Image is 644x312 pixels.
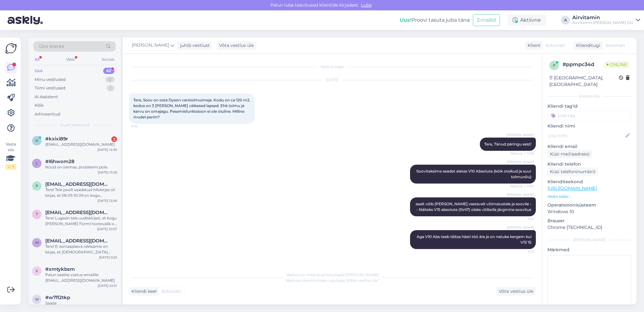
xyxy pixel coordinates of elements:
p: Windows 10 [547,208,631,215]
span: piret.kattai@gmail.com [45,181,111,187]
i: „Võtke vestlus üle” [345,278,379,283]
div: [DATE] 9:29 [99,255,117,260]
div: [DATE] 13:28 [98,170,117,175]
div: Klienditugi [574,42,600,49]
span: x [36,269,38,273]
div: Uus [35,68,43,74]
div: [GEOGRAPHIC_DATA], [GEOGRAPHIC_DATA] [549,75,619,88]
div: [DATE] 14:36 [97,147,117,152]
span: p [36,184,38,188]
div: Tere! E-esmaspäeva reklaamis on kirjas, et [DEMOGRAPHIC_DATA] rakendub ka filtritele. Samas, [PER... [45,244,117,255]
p: Brauser [547,218,631,224]
span: #kxixi89r [45,136,68,142]
div: Web [65,55,76,64]
span: Vestlus on määratud kasutajale [PERSON_NAME] [286,272,379,277]
div: # ppmpc34d [563,61,604,68]
div: [DATE] 12:06 [97,198,117,203]
span: t [36,212,38,217]
span: Tere, Soov on osta Dyson varstolmuimeja. Kodu on ca 120 m2, kodus on 3 [PERSON_NAME] väikesed lap... [133,98,251,119]
span: 11:31 [510,249,534,254]
img: Askly Logo [5,43,17,54]
div: Küsi telefoninumbrit [547,167,598,176]
p: Kliendi telefon [547,161,631,167]
span: #w7fl2tkp [45,295,70,300]
span: l [36,161,38,166]
span: Aga V10 Abs teeb täitsa hästi töö ära ja on natuke kergem kui V11/ 15 [417,234,532,245]
div: Airvitamin [PERSON_NAME] OÜ [572,20,633,25]
span: w [35,297,39,302]
a: [URL][DOMAIN_NAME] [547,185,597,191]
div: Proovi tasuta juba täna: [400,16,470,24]
div: Tiimi vestlused [35,85,65,91]
span: Soovitaksime seadet alates V10 Absolute (kõik otsikud ja suur tolmunõu) [416,169,532,179]
p: Vaata edasi ... [547,194,631,199]
span: p [553,63,556,68]
a: AirvitaminAirvitamin [PERSON_NAME] OÜ [572,15,640,25]
span: Vestluse ülevõtmiseks vajutage [286,278,379,283]
span: [PERSON_NAME] [507,160,534,164]
p: Kliendi nimi [547,123,631,129]
div: Vestlus algas [129,64,536,70]
b: Uus! [400,17,412,23]
span: [PERSON_NAME] [507,192,534,197]
div: Tere! Lugesin teie uudiskirjast, et kogu [PERSON_NAME] Formi tootevalik on 20% soodsamalt alates ... [45,215,117,227]
span: [PERSON_NAME] [507,225,534,230]
div: All [33,55,41,64]
p: Kliendi email [547,143,631,150]
p: Kliendi tag'id [547,103,631,110]
div: Minu vestlused [35,77,66,83]
span: Luba [359,2,374,8]
span: [PERSON_NAME] [132,42,169,49]
span: Estonian [546,42,565,49]
span: Nähtud ✓ 11:30 [510,184,534,189]
div: Palun saatke vastus emailile: [EMAIL_ADDRESS][DOMAIN_NAME] [45,272,117,283]
div: Saada [45,300,117,306]
div: Kliendi info [547,94,631,99]
div: 2 [111,136,117,142]
input: Lisa tag [547,111,631,120]
span: sealt võib [PERSON_NAME] vastavalt võimalustele ja soovile -- Näiteks V15 absolute (SV47) oleks v... [416,201,531,212]
input: Lisa nimi [548,132,624,139]
span: triin.nuut@gmail.com [45,210,111,215]
div: 0 [105,77,114,83]
div: Küsi meiliaadressi [547,150,592,158]
div: [EMAIL_ADDRESS][DOMAIN_NAME] [45,142,117,147]
span: #xmtykbsm [45,266,75,272]
span: [PERSON_NAME] [507,133,534,137]
div: 62 [103,68,114,74]
div: Vaata siia [5,141,16,170]
p: Operatsioonisüsteem [547,202,631,208]
p: Klienditeekond [547,179,631,185]
span: 11:18 [131,124,154,129]
span: Estonian [606,42,625,49]
div: Tere! Teie poolt saadetud infokirjas oli kirjas, et 08.09-10.09 on kogu [PERSON_NAME] Formi toote... [45,187,117,198]
span: Otsi kliente [39,43,64,50]
div: Võta vestlus üle [496,287,536,296]
div: juhib vestlust [178,42,210,49]
p: Märkmed [547,247,631,253]
span: Uued vestlused [60,122,89,128]
button: Emailid [473,14,500,26]
div: Arhiveeritud [35,111,60,117]
div: AI Assistent [35,94,58,100]
div: Aktiivne [508,14,546,26]
span: Estonian [162,288,181,295]
span: Nähtud ✓ 11:29 [510,151,534,156]
div: 1 [107,85,114,91]
div: Airvitamin [572,15,633,20]
span: Online [604,61,630,68]
div: Socials [100,55,116,64]
div: Kliendi keel [129,288,157,295]
div: Võta vestlus üle [217,41,256,50]
div: Nüüd on olemas, probleemi pole. [45,164,117,170]
div: Klient [525,42,541,49]
span: Tere, Tänud päringu eest! [484,142,531,146]
div: 2 / 3 [5,164,16,170]
div: Kõik [35,102,44,109]
div: [DATE] 22:31 [98,283,117,288]
div: A [561,16,570,25]
span: merilin686@hotmail.com [45,238,111,244]
div: [PERSON_NAME] [547,237,631,243]
span: k [36,138,38,143]
div: [DATE] [129,77,536,83]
